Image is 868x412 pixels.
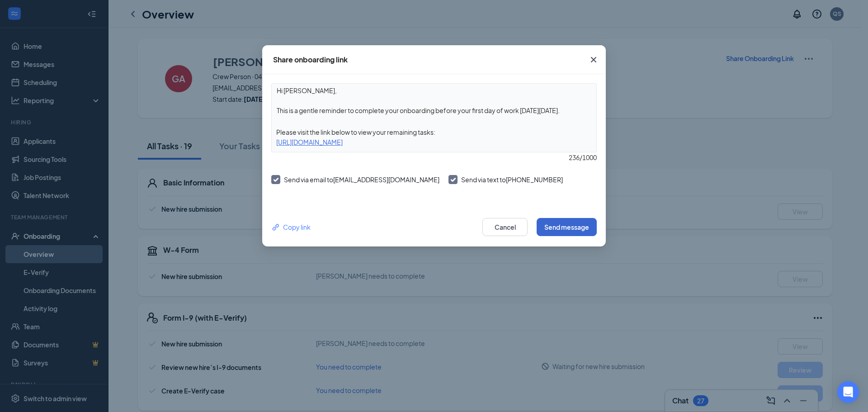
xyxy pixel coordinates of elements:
div: Share onboarding link [273,55,348,65]
button: Cancel [482,218,528,236]
svg: Link [271,223,281,232]
svg: Cross [588,54,599,65]
textarea: Hi [PERSON_NAME], This is a gentle reminder to complete your onboarding before your first day of ... [272,84,596,117]
div: [URL][DOMAIN_NAME] [272,137,596,147]
span: Send via text to [PHONE_NUMBER] [461,175,563,184]
button: Close [581,45,606,74]
button: Link Copy link [271,222,311,232]
div: 236 / 1000 [271,152,597,162]
button: Send message [537,218,597,236]
div: Open Intercom Messenger [837,381,859,403]
div: Copy link [271,222,311,232]
div: Please visit the link below to view your remaining tasks: [272,127,596,137]
span: Send via email to [EMAIL_ADDRESS][DOMAIN_NAME] [284,175,439,184]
